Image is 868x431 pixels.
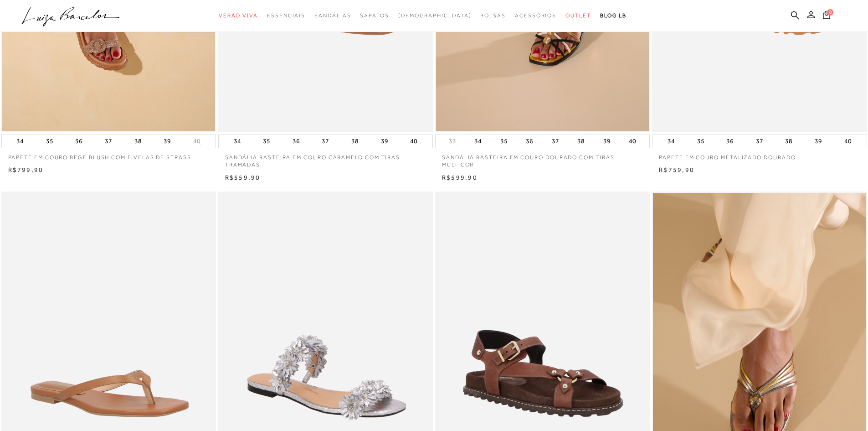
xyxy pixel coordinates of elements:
[314,7,351,24] a: categoryNavScreenReaderText
[231,135,244,148] button: 34
[219,12,258,19] span: Verão Viva
[8,166,44,173] span: R$799,90
[498,135,510,148] button: 35
[161,135,174,148] button: 39
[575,135,587,148] button: 38
[515,12,556,19] span: Acessórios
[472,135,484,148] button: 34
[820,10,833,22] button: 0
[43,135,56,148] button: 35
[398,7,472,24] a: noSubCategoriesText
[446,137,459,145] button: 33
[132,135,144,148] button: 38
[565,7,591,24] a: categoryNavScreenReaderText
[626,135,639,148] button: 40
[549,135,562,148] button: 37
[360,7,389,24] a: categoryNavScreenReaderText
[378,135,391,148] button: 39
[398,12,472,19] span: [DEMOGRAPHIC_DATA]
[515,7,556,24] a: categoryNavScreenReaderText
[314,12,351,19] span: Sandálias
[319,135,332,148] button: 37
[523,135,536,148] button: 36
[267,12,305,19] span: Essenciais
[442,174,478,181] span: R$599,90
[652,148,867,161] a: PAPETE EM COURO METALIZADO DOURADO
[724,135,736,148] button: 36
[753,135,766,148] button: 37
[190,137,203,145] button: 40
[290,135,303,148] button: 36
[565,12,591,19] span: Outlet
[600,12,627,19] span: BLOG LB
[601,135,613,148] button: 39
[267,7,305,24] a: categoryNavScreenReaderText
[480,7,506,24] a: categoryNavScreenReaderText
[349,135,361,148] button: 38
[225,174,261,181] span: R$559,90
[480,12,506,19] span: Bolsas
[260,135,273,148] button: 35
[1,148,216,161] a: PAPETE EM COURO BEGE BLUSH COM FIVELAS DE STRASS
[218,148,433,169] a: SANDÁLIA RASTEIRA EM COURO CARAMELO COM TIRAS TRAMADAS
[827,9,833,16] span: 0
[694,135,707,148] button: 35
[435,148,650,169] a: SANDÁLIA RASTEIRA EM COURO DOURADO COM TIRAS MULTICOR
[665,135,678,148] button: 34
[407,135,420,148] button: 40
[812,135,825,148] button: 39
[782,135,795,148] button: 38
[360,12,389,19] span: Sapatos
[659,166,694,173] span: R$759,90
[219,7,258,24] a: categoryNavScreenReaderText
[842,135,854,148] button: 40
[14,135,26,148] button: 34
[600,7,627,24] a: BLOG LB
[102,135,115,148] button: 37
[72,135,85,148] button: 36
